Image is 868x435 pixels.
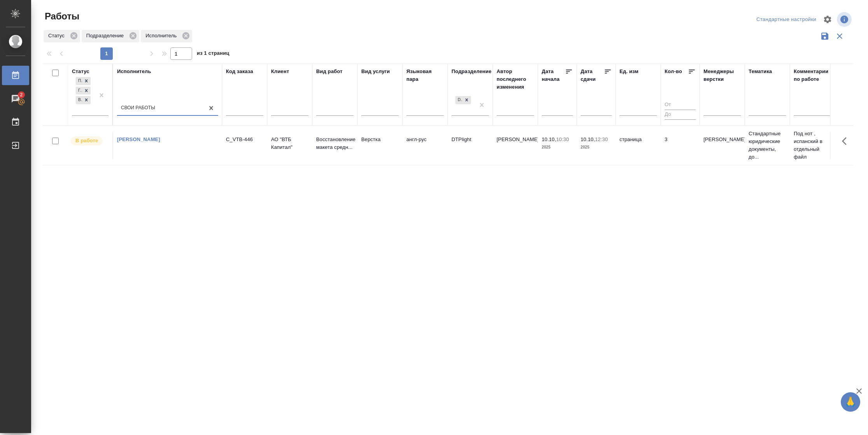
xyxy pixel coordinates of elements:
p: 10.10, [542,136,556,142]
div: Исполнитель выполняет работу [70,136,108,146]
span: Настроить таблицу [818,10,837,29]
div: Комментарии по работе [794,68,831,83]
div: Языковая пара [406,68,444,83]
p: Верстка [361,136,399,143]
div: Подбор [76,77,82,85]
div: Подразделение [451,68,492,75]
div: Исполнитель [117,68,151,75]
p: Статус [48,32,67,40]
button: 🙏 [841,392,860,412]
td: [PERSON_NAME] [493,132,538,159]
div: Ед. изм [619,68,639,75]
div: Подбор, Готов к работе, В работе [75,76,91,86]
div: Исполнитель [141,30,192,42]
div: Код заказа [226,68,253,75]
div: Статус [44,30,80,42]
div: C_VTB-446 [226,136,263,143]
div: Готов к работе [76,87,82,95]
p: АО "ВТБ Капитал" [271,136,308,151]
a: [PERSON_NAME] [117,136,160,142]
button: Здесь прячутся важные кнопки [837,132,856,150]
div: Дата сдачи [581,68,604,83]
div: Подбор, Готов к работе, В работе [75,86,91,96]
p: [PERSON_NAME] [703,136,741,143]
div: Дата начала [542,68,565,83]
p: Восстановление макета средн... [316,136,353,151]
td: DTPlight [448,132,493,159]
p: 10:30 [556,136,569,142]
td: 3 [661,132,700,159]
span: 2 [15,91,27,99]
p: Стандартные юридические документы, до... [749,130,786,161]
div: Тематика [749,68,772,75]
div: Подразделение [82,30,139,42]
a: 2 [2,89,29,108]
div: split button [754,14,818,26]
div: DTPlight [455,96,462,104]
div: Менеджеры верстки [703,68,741,83]
p: Исполнитель [145,32,179,40]
div: Статус [72,68,89,75]
span: из 1 страниц [197,49,229,60]
span: Работы [43,10,79,23]
p: Подразделение [86,32,126,40]
p: Под нот , испанский в отдельный файл [794,130,831,161]
div: Вид услуги [361,68,390,75]
div: Кол-во [665,68,682,75]
td: англ-рус [402,132,448,159]
div: Подбор, Готов к работе, В работе [75,95,91,105]
div: Вид работ [316,68,343,75]
button: Сохранить фильтры [817,29,832,44]
div: Свои работы [121,105,155,111]
p: В работе [75,137,98,145]
p: 12:30 [595,136,608,142]
p: 10.10, [581,136,595,142]
button: Сбросить фильтры [832,29,847,44]
p: 2025 [542,143,573,151]
p: 2025 [581,143,612,151]
div: DTPlight [455,95,472,105]
input: От [665,100,696,110]
span: 🙏 [844,394,857,410]
td: страница [616,132,661,159]
input: До [665,110,696,119]
div: В работе [76,96,82,104]
div: Клиент [271,68,289,75]
span: Посмотреть информацию [837,12,853,27]
div: Автор последнего изменения [497,68,534,91]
